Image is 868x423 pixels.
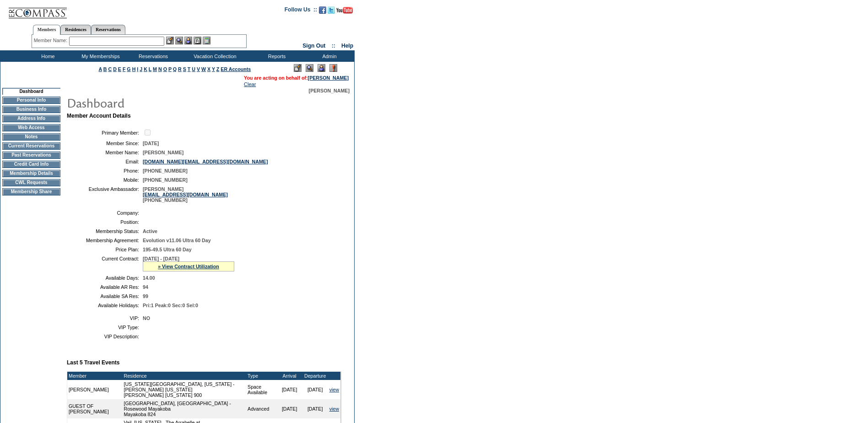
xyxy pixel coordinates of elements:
td: Membership Status: [70,228,139,234]
td: Credit Card Info [2,161,60,168]
img: Edit Mode [294,64,302,72]
a: Sign Out [302,43,325,49]
td: Mobile: [70,177,139,183]
td: Available Holidays: [70,303,139,308]
a: [DOMAIN_NAME][EMAIL_ADDRESS][DOMAIN_NAME] [143,159,268,164]
a: T [188,66,191,72]
a: N [158,66,162,72]
td: Member Name: [70,150,139,155]
span: [DATE] [143,141,159,146]
a: view [329,387,339,392]
img: Log Concern/Member Elevation [329,64,337,72]
a: D [113,66,117,72]
td: Admin [302,50,355,62]
td: Position: [70,219,139,225]
a: A [99,66,102,72]
td: Reservations [126,50,178,62]
td: Business Info [2,106,60,113]
td: [PERSON_NAME] [67,380,122,399]
td: Arrival [277,372,302,380]
a: Members [33,25,61,35]
img: View [175,37,183,44]
td: Reports [249,50,302,62]
td: [DATE] [302,380,328,399]
a: Subscribe to our YouTube Channel [336,9,353,15]
div: Member Name: [34,37,69,44]
a: Become our fan on Facebook [319,9,326,15]
a: Follow us on Twitter [328,9,335,15]
a: B [103,66,107,72]
b: Last 5 Travel Events [67,359,119,366]
span: You are acting on behalf of: [244,75,349,81]
td: Membership Details [2,170,60,177]
img: Impersonate [318,64,325,72]
img: Reservations [194,37,201,44]
a: O [163,66,167,72]
td: Exclusive Ambassador: [70,186,139,203]
img: View Mode [306,64,313,72]
span: [DATE] - [DATE] [143,256,179,261]
img: pgTtlDashboard.gif [66,93,249,112]
td: Residence [122,372,246,380]
a: » View Contract Utilization [158,264,219,269]
a: Clear [244,81,256,87]
a: view [329,406,339,412]
img: b_calculator.gif [203,37,210,44]
img: Follow us on Twitter [328,6,335,14]
td: Available AR Res: [70,284,139,290]
a: Q [173,66,177,72]
a: L [149,66,151,72]
img: Impersonate [184,37,192,44]
span: [PERSON_NAME] [PHONE_NUMBER] [143,186,228,203]
td: Departure [302,372,328,380]
td: My Memberships [73,50,126,62]
td: Personal Info [2,97,60,104]
td: Available SA Res: [70,293,139,299]
td: Vacation Collection [178,50,249,62]
a: X [207,66,210,72]
a: U [192,66,195,72]
a: [EMAIL_ADDRESS][DOMAIN_NAME] [143,192,228,197]
td: Email: [70,159,139,164]
span: 195-49.5 Ultra 60 Day [143,247,192,252]
a: S [183,66,186,72]
span: 94 [143,284,148,290]
span: :: [332,43,335,49]
td: Address Info [2,115,60,122]
td: Member [67,372,122,380]
a: P [168,66,172,72]
a: Reservations [91,25,125,34]
span: [PHONE_NUMBER] [143,168,188,174]
td: Notes [2,133,60,141]
a: R [178,66,182,72]
td: [US_STATE][GEOGRAPHIC_DATA], [US_STATE] - [PERSON_NAME] [US_STATE] [PERSON_NAME] [US_STATE] 900 [122,380,246,399]
img: Subscribe to our YouTube Channel [336,7,353,14]
a: H [132,66,136,72]
td: Past Reservations [2,152,60,159]
td: Space Available [246,380,277,399]
span: [PERSON_NAME] [309,88,350,93]
span: NO [143,315,150,321]
span: Pri:1 Peak:0 Sec:0 Sel:0 [143,303,198,308]
a: J [140,66,142,72]
a: Residences [60,25,91,34]
a: ER Accounts [221,66,251,72]
td: Follow Us :: [285,5,317,16]
td: [GEOGRAPHIC_DATA], [GEOGRAPHIC_DATA] - Rosewood Mayakoba Mayakoba 824 [122,399,246,418]
a: Y [212,66,215,72]
img: b_edit.gif [166,37,174,44]
span: [PERSON_NAME] [143,150,183,155]
td: Primary Member: [70,128,139,137]
td: Dashboard [2,88,60,95]
td: CWL Requests [2,179,60,186]
td: Advanced [246,399,277,418]
td: Price Plan: [70,247,139,252]
a: W [201,66,206,72]
img: Become our fan on Facebook [319,6,326,14]
td: Home [21,50,73,62]
td: VIP Type: [70,325,139,330]
td: Current Contract: [70,256,139,271]
a: Z [216,66,220,72]
a: I [137,66,138,72]
td: Membership Agreement: [70,238,139,243]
